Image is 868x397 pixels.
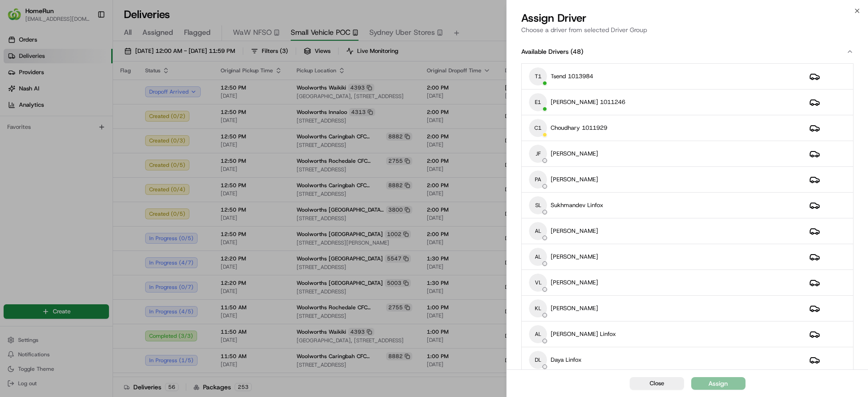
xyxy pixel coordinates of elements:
span: KL [529,299,547,317]
p: [PERSON_NAME] [551,253,598,261]
p: [PERSON_NAME] 1011246 [551,98,625,106]
button: Close [630,377,684,390]
span: JF [529,145,547,163]
span: C1 [529,119,547,137]
span: AL [529,222,547,240]
span: T1 [529,67,547,85]
span: Available Drivers [521,47,569,56]
span: SL [529,196,547,214]
p: Choudhary 1011929 [551,124,607,132]
p: Choose a driver from selected Driver Group [521,25,854,34]
p: Daya Linfox [551,356,581,364]
p: [PERSON_NAME] [551,279,598,287]
p: [PERSON_NAME] [551,150,598,158]
span: DL [529,351,547,369]
button: Available Drivers(48) [521,40,854,63]
p: [PERSON_NAME] [551,175,598,184]
p: [PERSON_NAME] [551,304,598,312]
span: PA [529,170,547,189]
span: E1 [529,93,547,111]
span: Close [650,379,664,388]
span: AL [529,248,547,266]
p: Sukhmandev Linfox [551,201,603,209]
h2: Assign Driver [521,11,854,25]
p: Tsend 1013984 [551,72,593,80]
span: AL [529,325,547,343]
p: [PERSON_NAME] [551,227,598,235]
span: ( 48 ) [571,47,583,56]
p: [PERSON_NAME] Linfox [551,330,616,338]
span: VL [529,274,547,292]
